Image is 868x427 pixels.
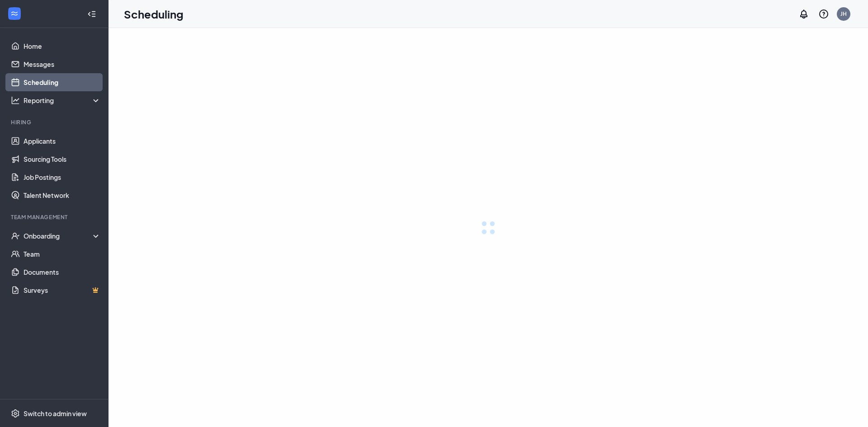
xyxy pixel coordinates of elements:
[11,409,20,418] svg: Settings
[840,10,847,18] div: JH
[798,9,809,19] svg: Notifications
[11,213,99,221] div: Team Management
[24,73,101,91] a: Scheduling
[24,96,101,105] div: Reporting
[24,150,101,168] a: Sourcing Tools
[24,263,101,281] a: Documents
[24,168,101,186] a: Job Postings
[818,9,829,19] svg: QuestionInfo
[24,186,101,204] a: Talent Network
[11,118,99,126] div: Hiring
[24,281,101,299] a: SurveysCrown
[24,245,101,263] a: Team
[87,9,96,19] svg: Collapse
[24,37,101,55] a: Home
[24,132,101,150] a: Applicants
[10,9,19,18] svg: WorkstreamLogo
[11,96,20,105] svg: Analysis
[24,55,101,73] a: Messages
[124,6,184,22] h1: Scheduling
[24,231,93,240] div: Onboarding
[24,409,87,418] div: Switch to admin view
[11,231,20,240] svg: UserCheck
